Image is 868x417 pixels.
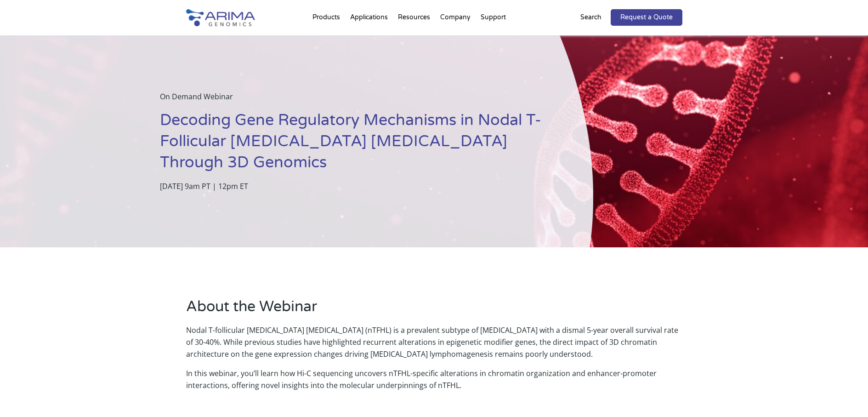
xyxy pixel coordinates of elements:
p: [DATE] 9am PT | 12pm ET [160,180,547,192]
p: Nodal T-follicular [MEDICAL_DATA] [MEDICAL_DATA] (nTFHL) is a prevalent subtype of [MEDICAL_DATA]... [186,324,682,367]
img: Arima-Genomics-logo [186,9,255,26]
h1: Decoding Gene Regulatory Mechanisms in Nodal T-Follicular [MEDICAL_DATA] [MEDICAL_DATA] Through 3... [160,110,547,180]
p: Search [580,11,601,23]
a: Request a Quote [611,9,682,26]
h2: About the Webinar [186,297,682,324]
p: On Demand Webinar [160,91,547,110]
p: In this webinar, you’ll learn how Hi-C sequencing uncovers nTFHL-specific alterations in chromati... [186,367,682,391]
